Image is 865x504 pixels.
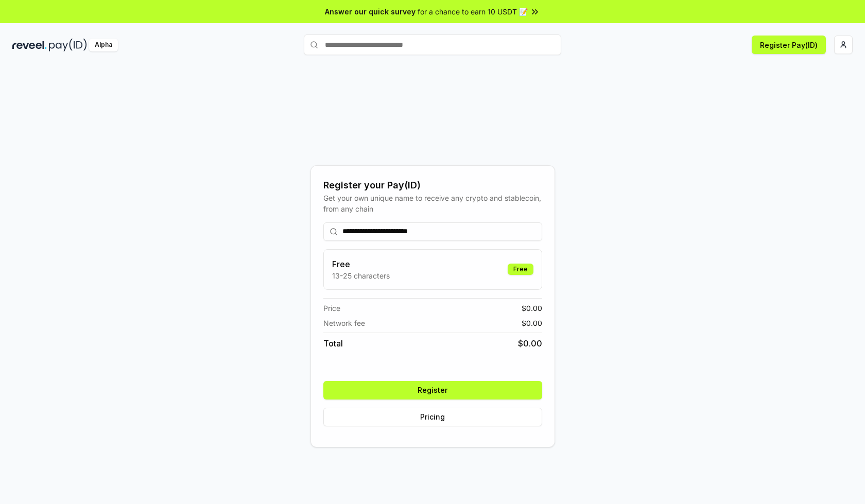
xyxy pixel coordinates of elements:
img: pay_id [49,39,87,51]
span: $ 0.00 [518,337,542,350]
button: Register Pay(ID) [752,36,826,54]
div: Alpha [89,39,118,51]
span: $ 0.00 [522,318,542,328]
div: Free [508,264,533,275]
button: Register [323,381,542,399]
h3: Free [332,258,390,270]
p: 13-25 characters [332,270,390,281]
button: Pricing [323,408,542,426]
span: Price [323,303,340,314]
span: Network fee [323,318,365,328]
span: for a chance to earn 10 USDT 📝 [418,6,528,17]
span: Answer our quick survey [325,6,416,17]
div: Get your own unique name to receive any crypto and stablecoin, from any chain [323,193,542,214]
img: reveel_dark [12,39,47,51]
div: Register your Pay(ID) [323,178,542,193]
span: $ 0.00 [522,303,542,314]
span: Total [323,337,343,350]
